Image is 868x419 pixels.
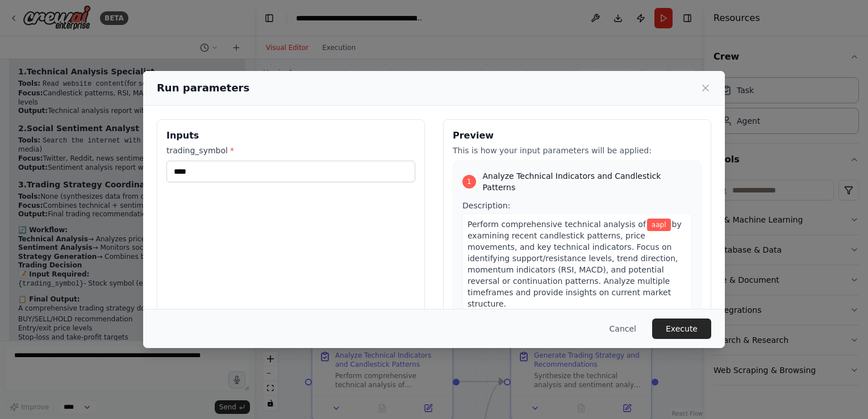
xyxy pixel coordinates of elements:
[462,175,476,188] div: 1
[600,319,645,339] button: Cancel
[647,219,671,231] span: Variable: trading_symbol
[166,145,415,156] label: trading_symbol
[468,220,646,229] span: Perform comprehensive technical analysis of
[453,129,702,143] h3: Preview
[483,170,692,193] span: Analyze Technical Indicators and Candlestick Patterns
[166,129,415,143] h3: Inputs
[462,201,510,210] span: Description:
[652,319,711,339] button: Execute
[453,145,702,156] p: This is how your input parameters will be applied:
[157,80,249,96] h2: Run parameters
